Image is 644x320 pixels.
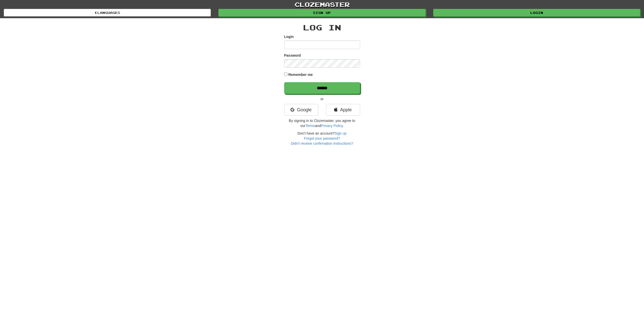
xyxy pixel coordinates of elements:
p: or [284,96,360,101]
a: Languages [4,9,211,16]
a: Forgot your password? [304,136,340,140]
a: Sign up [218,9,425,16]
a: Sign up [335,131,346,135]
a: Login [433,9,640,16]
label: Login [284,34,294,39]
a: Apple [326,104,360,116]
a: Privacy Policy [321,124,343,128]
label: Password [284,53,301,58]
a: Terms [305,124,315,128]
div: Don't have an account? [284,131,360,146]
a: Google [284,104,318,116]
a: Didn't receive confirmation instructions? [291,141,353,145]
label: Remember me [288,72,313,77]
p: By signing in to Clozemaster, you agree to our and . [284,118,360,128]
h2: Log In [284,23,360,32]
